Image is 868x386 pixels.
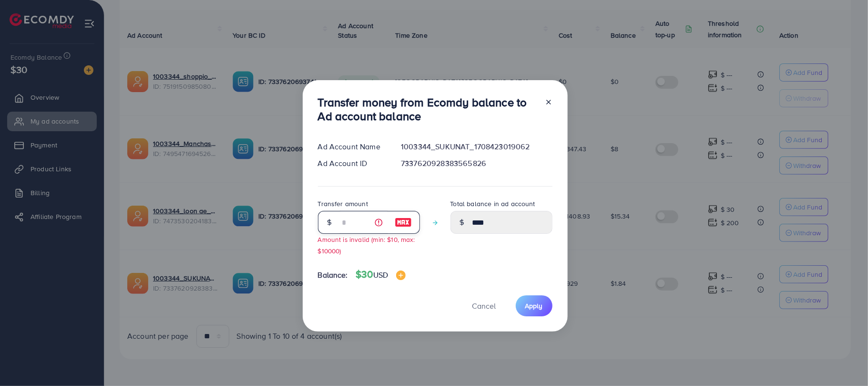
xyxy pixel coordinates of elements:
small: Amount is invalid (min: $10, max: $10000) [318,235,415,255]
iframe: Chat [827,343,861,379]
label: Total balance in ad account [450,199,535,209]
div: Ad Account ID [310,158,394,169]
span: Apply [525,301,543,311]
h3: Transfer money from Ecomdy balance to Ad account balance [318,95,537,123]
button: Cancel [460,295,508,316]
span: Balance: [318,270,348,281]
label: Transfer amount [318,199,368,209]
div: 1003344_SUKUNAT_1708423019062 [393,141,560,152]
div: 7337620928383565826 [393,158,560,169]
span: USD [373,270,388,280]
img: image [396,271,406,280]
span: Cancel [472,301,496,311]
img: image [395,217,412,228]
h4: $30 [356,269,406,281]
div: Ad Account Name [310,141,394,152]
button: Apply [516,295,552,316]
